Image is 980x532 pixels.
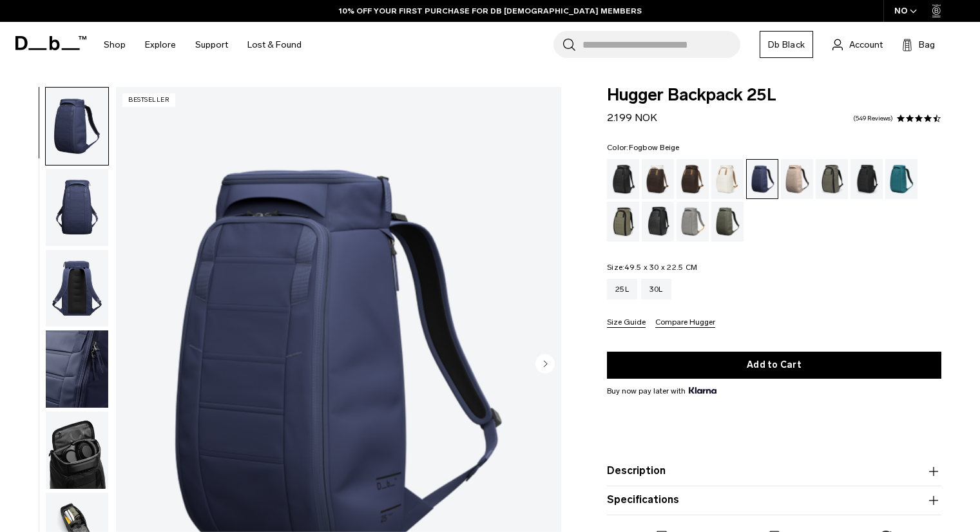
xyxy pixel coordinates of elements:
a: Forest Green [816,159,848,199]
a: 10% OFF YOUR FIRST PURCHASE FOR DB [DEMOGRAPHIC_DATA] MEMBERS [339,5,642,17]
a: Sand Grey [677,202,709,242]
button: Hugger Backpack 25L Blue Hour [45,168,109,247]
span: Fogbow Beige [629,143,680,152]
a: 549 reviews [853,115,893,122]
span: Account [849,38,883,52]
button: Add to Cart [607,352,941,379]
nav: Main Navigation [94,22,311,68]
a: 30L [641,279,671,299]
a: Blue Hour [746,159,778,199]
button: Description [607,464,941,479]
legend: Size: [607,263,697,271]
a: Mash Green [607,202,639,242]
a: Support [195,22,228,68]
a: Espresso [677,159,709,199]
a: Reflective Black [642,202,674,242]
legend: Color: [607,144,680,151]
button: Bag [902,37,935,52]
button: Hugger Backpack 25L Blue Hour [45,249,109,328]
a: Lost & Found [247,22,302,68]
a: 25L [607,279,637,299]
button: Size Guide [607,318,646,328]
p: Bestseller [122,93,175,107]
a: Fogbow Beige [781,159,813,199]
a: Shop [104,22,126,68]
button: Compare Hugger [655,318,715,328]
button: Hugger Backpack 25L Blue Hour [45,411,109,489]
a: Midnight Teal [885,159,918,199]
a: Charcoal Grey [850,159,883,199]
button: Hugger Backpack 25L Blue Hour [45,87,109,166]
a: Moss Green [711,202,744,242]
span: Bag [919,38,935,52]
img: Hugger Backpack 25L Blue Hour [46,250,108,327]
a: Account [832,37,883,52]
button: Next slide [535,354,555,375]
a: Explore [145,22,176,68]
a: Black Out [607,159,639,199]
span: 2.199 NOK [607,111,657,124]
span: Hugger Backpack 25L [607,87,941,104]
img: Hugger Backpack 25L Blue Hour [46,412,108,489]
a: Cappuccino [642,159,674,199]
a: Oatmilk [711,159,744,199]
button: Specifications [607,493,941,508]
button: Hugger_25L_Blue_hour_Material.1.png [45,330,109,408]
img: Hugger_25L_Blue_hour_Material.1.png [46,330,108,408]
img: Hugger Backpack 25L Blue Hour [46,169,108,246]
a: Db Black [760,31,813,58]
img: Hugger Backpack 25L Blue Hour [46,88,108,165]
img: {"height" => 20, "alt" => "Klarna"} [689,387,716,394]
span: 49.5 x 30 x 22.5 CM [624,263,697,272]
span: Buy now pay later with [607,385,716,397]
